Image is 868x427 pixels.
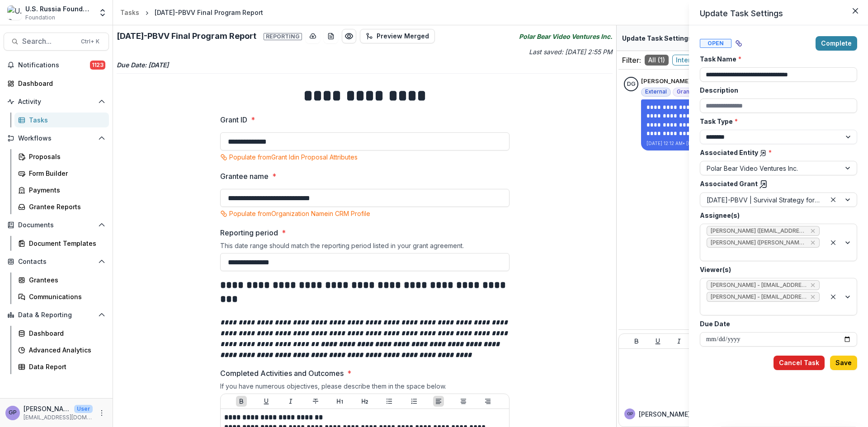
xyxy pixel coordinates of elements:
label: Due Date [700,319,852,328]
div: Clear selected options [828,291,839,302]
label: Description [700,85,852,95]
div: Remove Gennady Podolny - gpodolny@usrf.us [809,281,816,290]
span: [PERSON_NAME] - [EMAIL_ADDRESS][DOMAIN_NAME] [711,282,807,288]
div: Remove Igor Zevelev - izevelev@usrf.us [809,292,816,301]
div: Remove Daria Gromova (d.gromova@thebell.io) [809,238,816,247]
div: Clear selected options [828,237,839,248]
button: Complete [816,36,857,51]
label: Viewer(s) [700,265,852,274]
span: [PERSON_NAME] ([PERSON_NAME][EMAIL_ADDRESS][DOMAIN_NAME]) [711,239,807,246]
button: Cancel Task [774,356,825,370]
button: View dependent tasks [731,36,746,51]
div: Clear selected options [828,194,839,205]
span: [PERSON_NAME] - [EMAIL_ADDRESS][DOMAIN_NAME] [711,294,807,300]
label: Task Type [700,117,852,126]
label: Associated Entity [700,148,852,157]
button: Save [830,356,857,370]
span: Open [700,39,731,48]
label: Associated Grant [700,179,852,189]
button: Close [848,4,863,18]
label: Task Name [700,54,852,64]
label: Assignee(s) [700,211,852,220]
span: [PERSON_NAME] ([EMAIL_ADDRESS][DOMAIN_NAME]) [711,228,807,234]
div: Remove Elizaveta Osetinskaya (e.osetinskaya@thebell.io) [809,226,816,235]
